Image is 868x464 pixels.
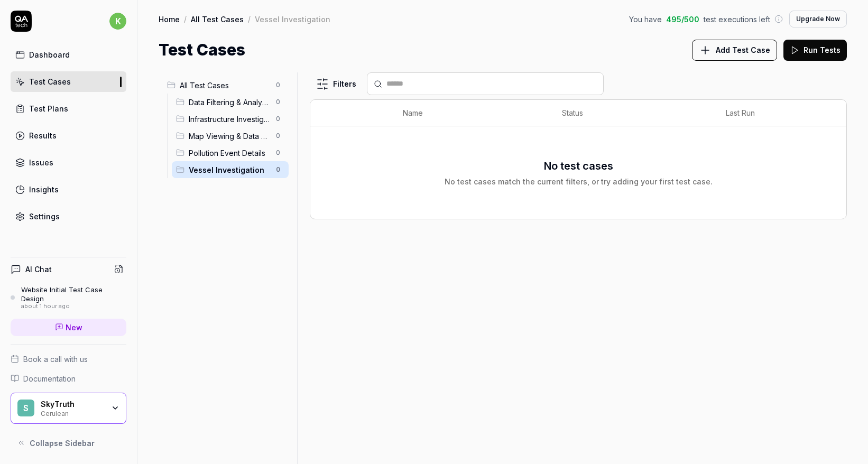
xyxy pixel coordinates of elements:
[189,131,270,142] span: Map Viewing & Data Visualization
[272,96,284,108] span: 0
[29,184,59,195] div: Insights
[172,161,289,178] div: Drag to reorderVessel Investigation0
[783,40,847,61] button: Run Tests
[445,176,713,187] div: No test cases match the current filters, or try adding your first test case.
[189,114,270,125] span: Infrastructure Investigation
[11,44,126,65] a: Dashboard
[629,14,662,25] span: You have
[29,76,71,87] div: Test Cases
[11,285,126,310] a: Website Initial Test Case Designabout 1 hour ago
[172,94,289,110] div: Drag to reorderData Filtering & Analysis0
[172,110,289,127] div: Drag to reorderInfrastructure Investigation0
[29,49,70,60] div: Dashboard
[17,400,34,416] span: S
[109,11,126,32] button: k
[11,179,126,200] a: Insights
[23,354,88,365] span: Book a call with us
[11,373,126,384] a: Documentation
[189,164,270,175] span: Vessel Investigation
[11,393,126,424] button: SSkyTruthCerulean
[11,206,126,227] a: Settings
[704,14,770,25] span: test executions left
[109,13,126,30] span: k
[159,14,180,24] a: Home
[272,113,284,125] span: 0
[41,400,104,409] div: SkyTruth
[255,14,330,24] div: Vessel Investigation
[23,373,76,384] span: Documentation
[789,11,847,27] button: Upgrade Now
[172,127,289,144] div: Drag to reorderMap Viewing & Data Visualization0
[21,285,126,303] div: Website Initial Test Case Design
[29,130,57,141] div: Results
[29,211,60,222] div: Settings
[272,163,284,176] span: 0
[11,432,126,453] button: Collapse Sidebar
[11,98,126,119] a: Test Plans
[30,438,95,449] span: Collapse Sidebar
[189,97,270,108] span: Data Filtering & Analysis
[66,322,82,333] span: New
[248,14,251,24] div: /
[666,14,699,25] span: 495 / 500
[25,264,52,275] h4: AI Chat
[544,158,613,174] h3: No test cases
[11,125,126,146] a: Results
[272,129,284,142] span: 0
[172,144,289,161] div: Drag to reorderPollution Event Details0
[21,303,126,310] div: about 1 hour ago
[272,79,284,91] span: 0
[551,100,715,126] th: Status
[11,71,126,92] a: Test Cases
[184,14,187,24] div: /
[692,40,777,61] button: Add Test Case
[272,146,284,159] span: 0
[159,38,245,62] h1: Test Cases
[715,100,825,126] th: Last Run
[41,409,104,417] div: Cerulean
[310,73,363,95] button: Filters
[11,152,126,173] a: Issues
[191,14,244,24] a: All Test Cases
[180,80,270,91] span: All Test Cases
[29,103,68,114] div: Test Plans
[716,44,770,55] span: Add Test Case
[392,100,552,126] th: Name
[11,354,126,365] a: Book a call with us
[11,319,126,336] a: New
[29,157,53,168] div: Issues
[189,147,270,159] span: Pollution Event Details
